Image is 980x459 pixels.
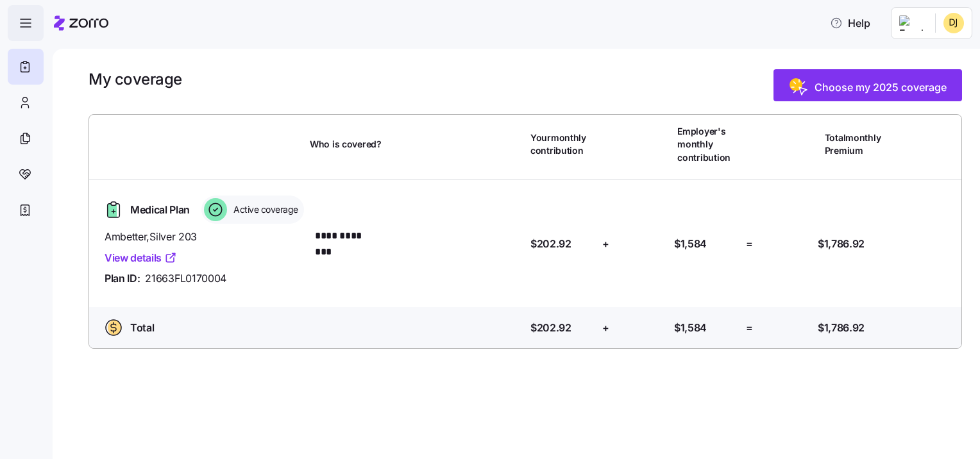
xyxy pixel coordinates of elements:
h1: My coverage [89,69,182,89]
span: $202.92 [530,320,571,336]
span: Ambetter , Silver 203 [105,229,300,245]
span: Medical Plan [130,202,190,218]
span: Employer's monthly contribution [677,125,741,164]
span: $1,584 [674,320,707,336]
span: $202.92 [530,236,571,252]
button: Help [820,10,881,36]
span: Help [830,15,870,31]
span: $1,584 [674,236,707,252]
span: Total [130,320,154,336]
span: + [602,236,609,252]
span: $1,786.92 [818,236,865,252]
span: + [602,320,609,336]
span: = [746,236,753,252]
span: Active coverage [230,203,298,216]
span: Who is covered? [310,138,382,151]
span: Your monthly contribution [530,131,594,158]
img: Employer logo [899,15,925,31]
span: = [746,320,753,336]
span: Plan ID: [105,271,140,287]
span: 21663FL0170004 [145,271,226,287]
span: Choose my 2025 coverage [815,79,947,95]
span: Total monthly Premium [825,131,888,158]
img: 4a29293c25c584b1cc50c3beb1ee060e [943,13,964,33]
a: View details [105,250,177,266]
button: Choose my 2025 coverage [773,69,962,101]
span: $1,786.92 [818,320,865,336]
